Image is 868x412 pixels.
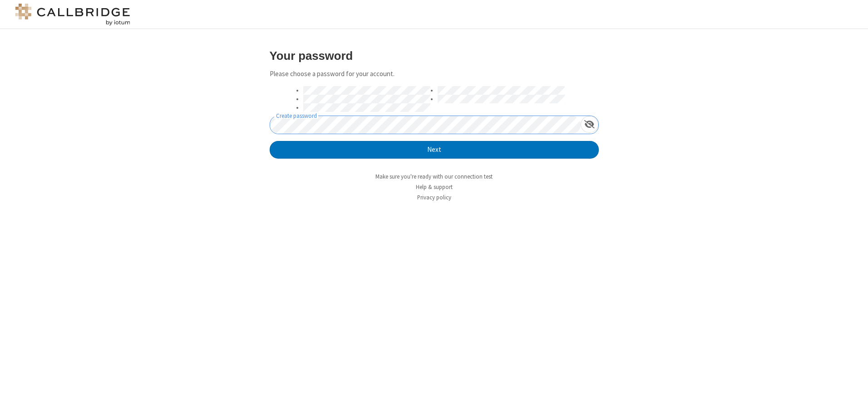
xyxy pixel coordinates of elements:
h3: Your password [270,49,599,62]
img: logo@2x.png [14,4,132,25]
a: Privacy policy [417,194,451,201]
a: Make sure you're ready with our connection test [375,173,493,180]
div: Show password [581,116,598,133]
input: Create password [270,116,581,134]
a: Help & support [416,183,453,191]
p: Please choose a password for your account. [270,69,599,79]
button: Next [270,141,599,159]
